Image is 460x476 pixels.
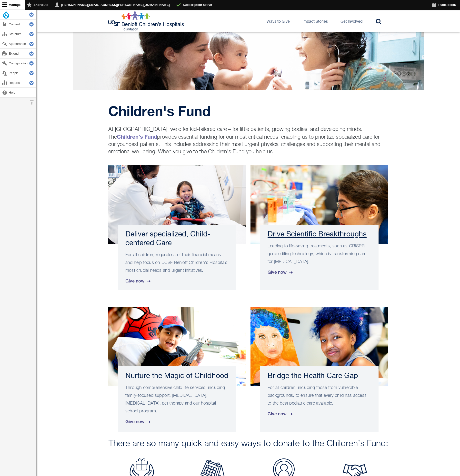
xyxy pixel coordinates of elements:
span: Give now [125,415,151,428]
span: Give now [268,266,294,279]
p: For all children, including those from vulnerable backgrounds, to ensure that every child has acc... [268,384,371,407]
a: Bridge the Health Care Gap For all children, including those from vulnerable backgrounds, to ensu... [250,307,388,432]
a: Children’s Fund [117,135,157,140]
h3: Deliver specialized, Child-centered Care [125,230,229,248]
img: Logo for UCSF Benioff Children's Hospitals Foundation [108,11,185,31]
a: Get Involved [337,10,366,32]
p: Through comprehensive child life services, including family-focused support, [MEDICAL_DATA], [MED... [125,384,229,415]
h3: Nurture the Magic of Childhood [125,372,229,380]
a: Nurture the Magic of Childhood Through comprehensive child life services, including family-focuse... [108,307,246,432]
a: Deliver specialized, Child-centered Care For all children, regardless of their financial means an... [108,165,246,290]
a: Drive Scientific Breakthroughs Leading to life-saving treatments, such as CRISPR gene editing tec... [250,165,388,290]
h2: There are so many quick and easy ways to donate to the Children’s Fund: [108,439,388,449]
p: For all children, regardless of their financial means and help focus on UCSF Benioff Children’s H... [125,251,229,274]
strong: Children's Fund [108,103,210,119]
button: Horizontal orientation [27,97,36,107]
a: Ways to Give [263,10,294,32]
p: At [GEOGRAPHIC_DATA], we offer kid-tailored care – for little patients, growing bodies, and devel... [108,126,388,155]
a: Impact Stories [299,10,332,32]
h3: Drive Scientific Breakthroughs [268,230,371,239]
p: Leading to life-saving treatments, such as CRISPR gene editing technology, which is transforming ... [268,242,371,266]
strong: Children’s Fund [117,134,157,140]
span: Give now [268,407,294,420]
h3: Bridge the Health Care Gap [268,372,371,380]
span: Give now [125,274,151,288]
